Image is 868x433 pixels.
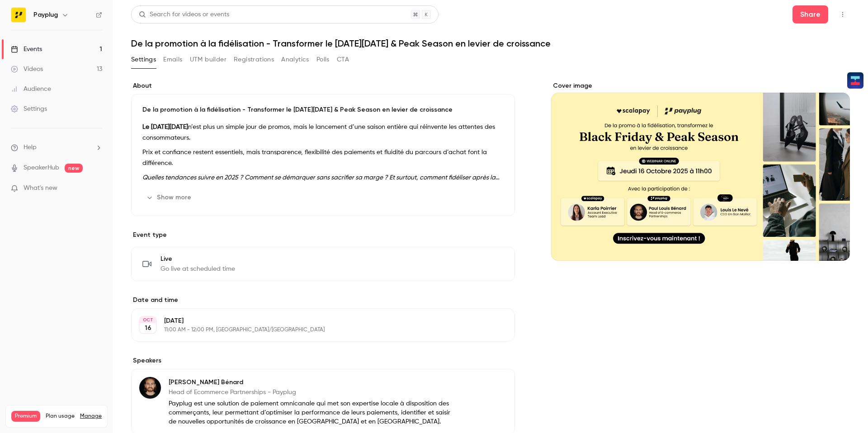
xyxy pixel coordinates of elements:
[131,81,515,90] label: About
[11,85,51,94] div: Audience
[142,122,504,143] p: n’est plus un simple jour de promos, mais le lancement d’une saison entière qui réinvente les att...
[33,10,58,19] h6: Payplug
[24,163,59,173] a: SpeakerHub
[281,52,309,67] button: Analytics
[793,5,828,24] button: Share
[142,124,188,130] strong: Le [DATE][DATE]
[551,81,850,261] section: Cover image
[169,399,456,426] p: Payplug est une solution de paiement omnicanale qui met son expertise locale à disposition des co...
[140,317,156,323] div: OCT
[169,378,456,387] p: [PERSON_NAME] Bénard
[145,324,151,333] p: 16
[160,254,235,264] span: Live
[131,296,515,305] label: Date and time
[142,190,197,205] button: Show more
[234,52,274,67] button: Registrations
[142,174,500,192] em: Quelles tendances suivre en 2025 ? Comment se démarquer sans sacrifier sa marge ? Et surtout, com...
[160,264,235,273] span: Go live at scheduled time
[551,81,850,90] label: Cover image
[131,52,156,67] button: Settings
[190,52,226,67] button: UTM builder
[91,184,102,193] iframe: Noticeable Trigger
[11,143,102,152] li: help-dropdown-opener
[163,52,182,67] button: Emails
[11,8,26,22] img: Payplug
[337,52,349,67] button: CTA
[65,164,83,173] span: new
[131,356,515,365] label: Speakers
[142,105,504,114] p: De la promotion à la fidélisation - Transformer le [DATE][DATE] & Peak Season en levier de croiss...
[11,45,42,54] div: Events
[11,65,43,74] div: Videos
[142,147,504,169] p: Prix et confiance restent essentiels, mais transparence, flexibilité des paiements et fluidité du...
[24,184,57,193] span: What's new
[46,413,75,420] span: Plan usage
[164,326,467,334] p: 11:00 AM - 12:00 PM, [GEOGRAPHIC_DATA]/[GEOGRAPHIC_DATA]
[80,413,102,420] a: Manage
[139,10,229,19] div: Search for videos or events
[24,143,37,152] span: Help
[131,38,850,49] h1: De la promotion à la fidélisation - Transformer le [DATE][DATE] & Peak Season en levier de croiss...
[316,52,330,67] button: Polls
[11,411,40,422] span: Premium
[169,388,456,397] p: Head of Ecommerce Partnerships - Payplug
[164,316,467,325] p: [DATE]
[139,377,161,399] img: Paul-Louis Bénard
[11,104,47,113] div: Settings
[131,231,515,240] p: Event type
